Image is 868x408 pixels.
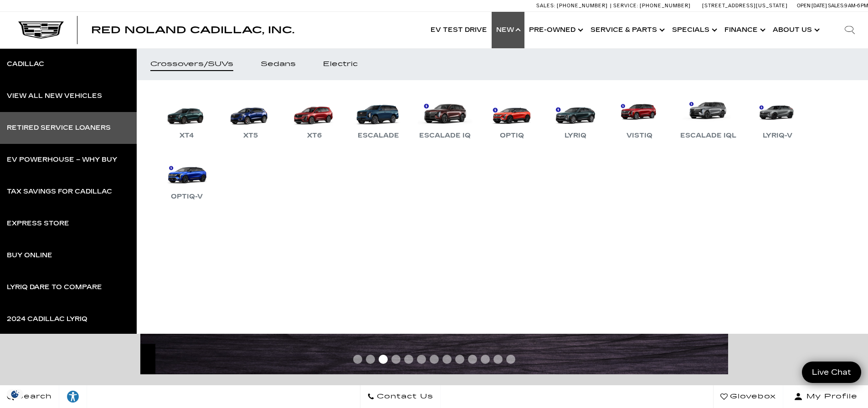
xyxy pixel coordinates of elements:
[7,316,87,322] div: 2024 Cadillac LYRIQ
[14,390,52,403] span: Search
[622,130,657,141] div: VISTIQ
[353,355,362,364] span: Go to slide 1
[713,385,783,408] a: Glovebox
[7,252,52,259] div: Buy Online
[303,130,326,141] div: XT6
[640,3,691,9] span: [PHONE_NUMBER]
[524,12,586,48] a: Pre-Owned
[803,390,858,403] span: My Profile
[150,61,233,67] div: Crossovers/SUVs
[492,12,524,48] a: New
[560,130,591,141] div: LYRIQ
[261,61,296,67] div: Sedans
[442,355,452,364] span: Go to slide 8
[536,3,555,9] span: Sales:
[59,385,87,408] a: Explore your accessibility options
[7,61,44,67] div: Cadillac
[91,25,294,36] span: Red Noland Cadillac, Inc.
[7,125,111,131] div: Retired Service Loaners
[375,390,433,403] span: Contact Us
[159,94,214,141] a: XT4
[797,3,827,9] span: Open [DATE]
[720,12,768,48] a: Finance
[5,389,26,399] img: Opt-Out Icon
[7,93,102,99] div: View All New Vehicles
[18,21,64,39] img: Cadillac Dark Logo with Cadillac White Text
[366,355,375,364] span: Go to slide 2
[758,130,797,141] div: LYRIQ-V
[783,385,868,408] button: Open user profile menu
[391,355,401,364] span: Go to slide 4
[7,189,112,195] div: Tax Savings for Cadillac
[668,12,720,48] a: Specials
[610,3,693,8] a: Service: [PHONE_NUMBER]
[557,3,608,9] span: [PHONE_NUMBER]
[426,12,492,48] a: EV Test Drive
[768,12,822,48] a: About Us
[802,362,861,383] a: Live Chat
[351,94,406,141] a: Escalade
[166,191,207,202] div: OPTIQ-V
[548,94,603,141] a: LYRIQ
[484,94,539,141] a: OPTIQ
[175,130,199,141] div: XT4
[676,94,741,141] a: Escalade IQL
[7,157,117,163] div: EV Powerhouse – Why Buy
[844,3,868,9] span: 9 AM-6 PM
[247,48,309,80] a: Sedans
[468,355,477,364] span: Go to slide 10
[309,48,371,80] a: Electric
[159,155,214,202] a: OPTIQ-V
[481,355,490,364] span: Go to slide 11
[223,94,278,141] a: XT5
[353,130,404,141] div: Escalade
[430,355,439,364] span: Go to slide 7
[702,3,788,9] a: [STREET_ADDRESS][US_STATE]
[323,61,358,67] div: Electric
[828,3,844,9] span: Sales:
[404,355,413,364] span: Go to slide 5
[239,130,262,141] div: XT5
[7,220,69,227] div: Express Store
[415,130,475,141] div: Escalade IQ
[415,94,475,141] a: Escalade IQ
[612,94,667,141] a: VISTIQ
[676,130,741,141] div: Escalade IQL
[493,355,503,364] span: Go to slide 12
[287,94,342,141] a: XT6
[536,3,610,8] a: Sales: [PHONE_NUMBER]
[455,355,464,364] span: Go to slide 9
[750,94,805,141] a: LYRIQ-V
[728,390,776,403] span: Glovebox
[137,48,247,80] a: Crossovers/SUVs
[59,390,87,403] div: Explore your accessibility options
[7,284,102,291] div: LYRIQ Dare to Compare
[495,130,529,141] div: OPTIQ
[807,367,856,377] span: Live Chat
[5,389,26,399] section: Click to Open Cookie Consent Modal
[506,355,515,364] span: Go to slide 13
[586,12,668,48] a: Service & Parts
[417,355,426,364] span: Go to slide 6
[360,385,441,408] a: Contact Us
[379,355,388,364] span: Go to slide 3
[613,3,638,9] span: Service:
[91,25,294,35] a: Red Noland Cadillac, Inc.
